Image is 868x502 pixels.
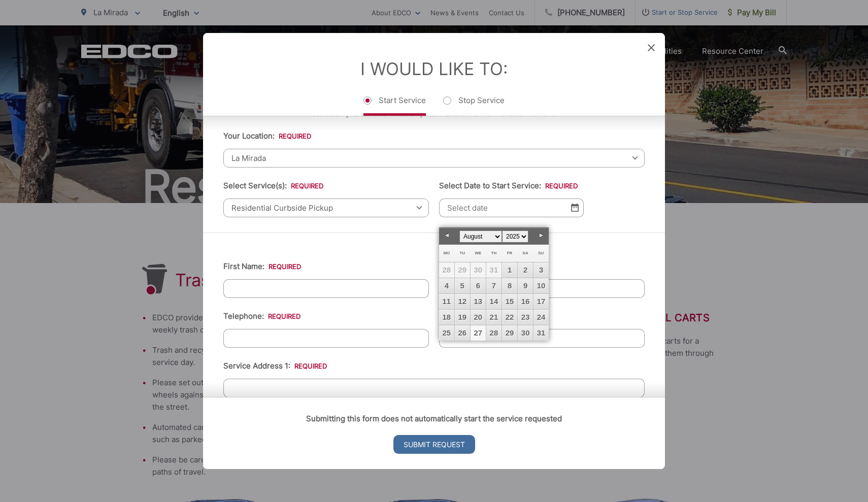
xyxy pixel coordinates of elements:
select: Select year [502,230,528,243]
a: 21 [486,310,502,325]
label: Telephone: [223,312,301,321]
a: 31 [533,325,549,341]
a: 24 [533,310,549,325]
label: First Name: [223,262,301,271]
a: 28 [486,325,502,341]
a: 6 [471,278,486,293]
span: Monday [444,251,450,255]
a: 13 [471,294,486,309]
span: 28 [439,262,454,278]
span: Sunday [538,251,544,255]
span: Saturday [523,251,528,255]
a: 18 [439,310,454,325]
a: 27 [471,325,486,341]
span: Thursday [491,251,497,255]
a: 29 [502,325,517,341]
label: Start Service [363,95,426,116]
a: 25 [439,325,454,341]
a: 26 [455,325,470,341]
label: I Would Like To: [360,58,508,79]
a: 4 [439,278,454,293]
a: 2 [518,262,533,278]
span: Friday [507,251,513,255]
label: Service Address 1: [223,361,327,371]
a: 23 [518,310,533,325]
label: Select Date to Start Service: [439,181,578,190]
label: Stop Service [443,95,505,116]
label: Your Location: [223,131,311,141]
a: 16 [518,294,533,309]
select: Select month [459,230,502,243]
a: 9 [518,278,533,293]
input: Select date [439,198,584,217]
img: Select date [571,204,579,212]
a: 8 [502,278,517,293]
a: 20 [471,310,486,325]
a: 30 [518,325,533,341]
strong: Submitting this form does not automatically start the service requested [306,414,562,423]
span: 29 [455,262,470,278]
span: Residential Curbside Pickup [223,198,429,217]
a: 19 [455,310,470,325]
span: La Mirada [223,149,645,168]
a: 10 [533,278,549,293]
input: Submit Request [393,435,475,454]
span: 31 [486,262,502,278]
a: 17 [533,294,549,309]
span: Tuesday [459,251,465,255]
a: 22 [502,310,517,325]
a: 15 [502,294,517,309]
a: 14 [486,294,502,309]
a: 3 [533,262,549,278]
a: 12 [455,294,470,309]
span: 30 [471,262,486,278]
a: 1 [502,262,517,278]
a: 11 [439,294,454,309]
a: Next [533,228,549,243]
a: 5 [455,278,470,293]
label: Select Service(s): [223,181,323,190]
span: Wednesday [475,251,481,255]
a: 7 [486,278,502,293]
a: Prev [439,228,454,243]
